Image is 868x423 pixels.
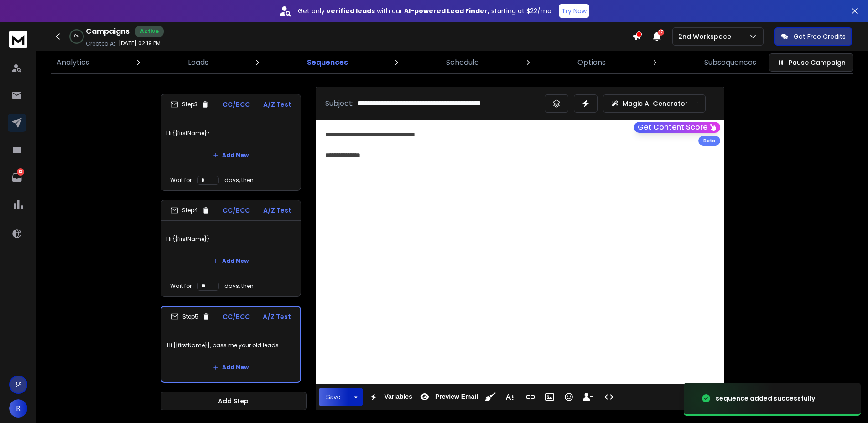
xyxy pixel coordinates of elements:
p: Schedule [446,57,479,68]
a: Leads [182,52,214,73]
div: Step 5 [171,313,210,321]
button: Get Free Credits [774,27,852,46]
button: Try Now [559,4,589,18]
p: 2nd Workspace [678,32,735,41]
p: Sequences [307,57,348,68]
p: [DATE] 02:19 PM [119,40,161,47]
li: Step4CC/BCCA/Z TestHi {{firstName}}Add NewWait fordays, then [161,200,301,297]
p: CC/BCC [223,312,250,321]
a: Schedule [441,52,484,73]
button: Clean HTML [482,388,499,406]
button: R [9,399,27,418]
button: Magic AI Generator [603,94,706,113]
span: Variables [382,393,414,401]
button: More Text [501,388,518,406]
p: Wait for [170,177,192,184]
p: Leads [188,57,208,68]
p: Subject: [325,98,353,109]
button: Insert Unsubscribe Link [579,388,597,406]
span: Preview Email [433,393,480,401]
span: 17 [658,29,664,36]
a: Subsequences [699,52,762,73]
p: CC/BCC [223,100,250,109]
p: Get Free Credits [794,32,846,41]
p: Subsequences [704,57,756,68]
button: Pause Campaign [769,53,853,72]
p: Magic AI Generator [623,99,688,108]
button: Save [319,388,348,406]
p: A/Z Test [263,206,291,215]
p: 12 [17,168,24,176]
strong: AI-powered Lead Finder, [404,6,489,16]
button: Code View [600,388,618,406]
p: A/Z Test [263,100,291,109]
button: Add Step [161,392,307,410]
li: Step5CC/BCCA/Z TestHi {{firstName}}, pass me your old leads.....Add New [161,306,301,383]
strong: verified leads [327,6,375,16]
button: Emoticons [560,388,577,406]
p: A/Z Test [263,312,291,321]
div: Step 4 [170,206,210,214]
p: 0 % [74,34,79,39]
a: Options [572,52,611,73]
button: Get Content Score [634,122,720,133]
a: Analytics [51,52,95,73]
p: Analytics [57,57,89,68]
p: Wait for [170,282,192,290]
button: Insert Link (Ctrl+K) [522,388,539,406]
a: Sequences [301,52,353,73]
a: 12 [8,168,26,187]
p: Hi {{firstName}} [166,120,295,146]
div: sequence added successfully. [716,394,817,403]
button: Add New [206,252,256,270]
p: Hi {{firstName}}, pass me your old leads..... [167,333,295,358]
button: Variables [365,388,414,406]
p: Created At: [86,40,117,47]
h1: Campaigns [86,26,130,37]
div: Step 3 [170,100,209,109]
p: CC/BCC [223,206,250,215]
p: days, then [224,177,254,184]
button: Insert Image (Ctrl+P) [541,388,558,406]
button: Preview Email [416,388,480,406]
div: Beta [698,136,720,146]
p: days, then [224,282,254,290]
li: Step3CC/BCCA/Z TestHi {{firstName}}Add NewWait fordays, then [161,94,301,191]
button: Add New [206,358,256,376]
p: Options [577,57,606,68]
p: Get only with our starting at $22/mo [298,6,551,16]
p: Try Now [561,6,587,16]
button: Add New [206,146,256,164]
img: logo [9,31,27,48]
p: Hi {{firstName}} [166,226,295,252]
div: Active [135,26,164,37]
